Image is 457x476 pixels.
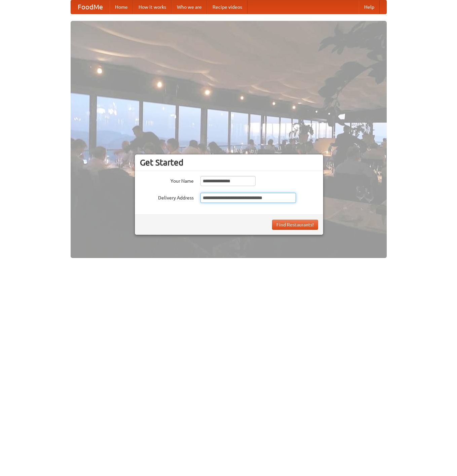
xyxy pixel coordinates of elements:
label: Your Name [140,176,194,184]
a: Help [359,0,380,14]
a: Home [110,0,133,14]
a: FoodMe [71,0,110,14]
label: Delivery Address [140,193,194,201]
a: Who we are [172,0,207,14]
button: Find Restaurants! [272,220,318,230]
h3: Get Started [140,157,318,168]
a: Recipe videos [207,0,247,14]
a: How it works [133,0,172,14]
